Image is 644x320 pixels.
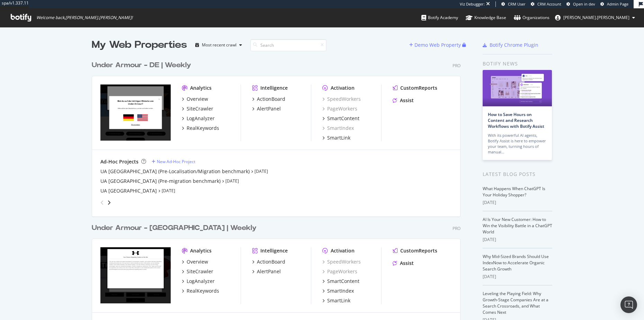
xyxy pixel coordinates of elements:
[36,15,133,20] span: Welcome back, [PERSON_NAME].[PERSON_NAME] !
[549,12,641,23] button: [PERSON_NAME].[PERSON_NAME]
[600,1,628,7] a: Admin Page
[573,1,595,7] span: Open in dev
[254,168,268,174] a: [DATE]
[187,125,219,132] div: RealKeywords
[92,38,187,52] div: My Web Properties
[187,287,219,294] div: RealKeywords
[260,247,288,254] div: Intelligence
[92,60,194,70] a: Under Armour - DE | Weekly
[400,260,414,267] div: Assist
[483,60,552,68] div: Botify news
[152,159,195,165] a: New Ad-Hoc Project
[187,96,208,103] div: Overview
[190,247,212,254] div: Analytics
[483,237,552,243] div: [DATE]
[322,96,361,103] a: SpeedWorkers
[483,186,545,198] a: What Happens When ChatGPT Is Your Holiday Shopper?
[327,287,354,294] div: SmartIndex
[225,178,239,184] a: [DATE]
[607,1,628,7] span: Admin Page
[393,85,437,91] a: CustomReports
[187,105,213,112] div: SiteCrawler
[620,296,637,313] div: Open Intercom Messenger
[322,115,359,122] a: SmartContent
[331,85,355,91] div: Activation
[260,85,288,91] div: Intelligence
[563,15,629,20] span: alex.johnson
[483,199,552,206] div: [DATE]
[393,260,414,267] a: Assist
[508,1,526,7] span: CRM User
[182,268,213,275] a: SiteCrawler
[257,268,281,275] div: AlertPanel
[182,125,219,132] a: RealKeywords
[488,112,544,129] a: How to Save Hours on Content and Research Workflows with Botify Assist
[400,97,414,104] div: Assist
[501,1,526,7] a: CRM User
[190,85,212,91] div: Analytics
[327,297,350,304] div: SmartLink
[182,105,213,112] a: SiteCrawler
[182,258,208,265] a: Overview
[466,8,506,27] a: Knowledge Base
[566,1,595,7] a: Open in dev
[100,187,157,194] a: UA [GEOGRAPHIC_DATA]
[483,274,552,280] div: [DATE]
[414,42,461,48] div: Demo Web Property
[252,268,281,275] a: AlertPanel
[182,115,215,122] a: LogAnalyzer
[182,96,208,103] a: Overview
[250,39,327,51] input: Search
[252,258,285,265] a: ActionBoard
[531,1,561,7] a: CRM Account
[107,199,111,206] div: angle-right
[182,287,219,294] a: RealKeywords
[421,8,458,27] a: Botify Academy
[257,105,281,112] div: AlertPanel
[92,60,191,70] div: Under Armour - DE | Weekly
[322,278,359,285] a: SmartContent
[187,258,208,265] div: Overview
[400,247,437,254] div: CustomReports
[187,115,215,122] div: LogAnalyzer
[92,223,259,233] a: Under Armour - [GEOGRAPHIC_DATA] | Weekly
[98,197,107,208] div: angle-left
[100,178,221,185] a: UA [GEOGRAPHIC_DATA] (Pre-migration benchmark)
[252,105,281,112] a: AlertPanel
[100,168,250,175] a: UA [GEOGRAPHIC_DATA] (Pre-Localisation/Migration benchmark)
[252,96,285,103] a: ActionBoard
[327,278,359,285] div: SmartContent
[187,278,215,285] div: LogAnalyzer
[421,14,458,21] div: Botify Academy
[193,39,245,51] button: Most recent crawl
[100,158,138,165] div: Ad-Hoc Projects
[514,14,549,21] div: Organizations
[409,39,462,51] button: Demo Web Property
[187,268,213,275] div: SiteCrawler
[400,85,437,91] div: CustomReports
[100,247,171,303] img: www.underarmour.co.uk
[483,42,538,48] a: Botify Chrome Plugin
[162,188,175,194] a: [DATE]
[490,42,538,48] div: Botify Chrome Plugin
[483,216,552,235] a: AI Is Your New Customer: How to Win the Visibility Battle in a ChatGPT World
[322,125,354,132] a: SmartIndex
[466,14,506,21] div: Knowledge Base
[514,8,549,27] a: Organizations
[322,268,357,275] div: PageWorkers
[393,247,437,254] a: CustomReports
[327,134,350,141] div: SmartLink
[483,170,552,178] div: Latest Blog Posts
[157,159,195,165] div: New Ad-Hoc Project
[322,105,357,112] a: PageWorkers
[453,225,460,231] div: Pro
[257,258,285,265] div: ActionBoard
[483,254,549,272] a: Why Mid-Sized Brands Should Use IndexNow to Accelerate Organic Search Growth
[202,43,236,47] div: Most recent crawl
